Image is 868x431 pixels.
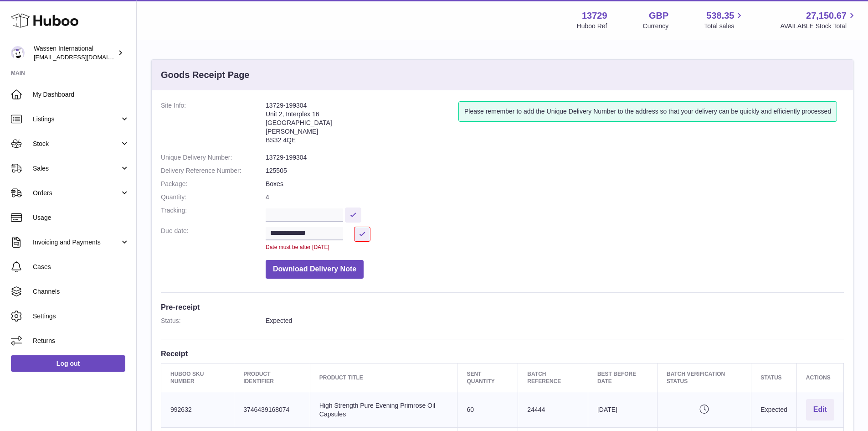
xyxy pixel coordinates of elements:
[161,101,266,149] dt: Site Info:
[266,166,844,175] dd: 125505
[266,317,844,325] dd: Expected
[161,227,266,251] dt: Due date:
[161,317,266,325] dt: Status:
[577,22,607,31] div: Huboo Ref
[33,164,120,173] span: Sales
[458,101,837,122] div: Please remember to add the Unique Delivery Number to the address so that your delivery can be qui...
[751,363,796,392] th: Status
[161,166,266,175] dt: Delivery Reference Number:
[161,153,266,162] dt: Unique Delivery Number:
[266,244,844,251] div: Date must be after [DATE]
[518,363,588,392] th: Batch Reference
[33,312,129,321] span: Settings
[649,10,668,22] strong: GBP
[34,44,116,62] div: Wassen International
[33,140,120,148] span: Stock
[806,10,847,22] span: 27,150.67
[266,180,844,188] dd: Boxes
[457,363,518,392] th: Sent Quantity
[234,363,310,392] th: Product Identifier
[33,115,120,124] span: Listings
[780,10,857,31] a: 27,150.67 AVAILABLE Stock Total
[33,90,129,99] span: My Dashboard
[266,193,844,202] dd: 4
[457,392,518,428] td: 60
[780,22,857,31] span: AVAILABLE Stock Total
[704,22,745,31] span: Total sales
[11,46,25,60] img: internationalsupplychain@wassen.com
[582,10,607,22] strong: 13729
[310,363,457,392] th: Product title
[643,22,669,31] div: Currency
[310,392,457,428] td: High Strength Pure Evening Primrose Oil Capsules
[266,260,364,279] button: Download Delivery Note
[751,392,796,428] td: Expected
[588,363,657,392] th: Best Before Date
[11,355,125,372] a: Log out
[704,10,745,31] a: 538.35 Total sales
[657,363,751,392] th: Batch Verification Status
[796,363,843,392] th: Actions
[161,206,266,222] dt: Tracking:
[588,392,657,428] td: [DATE]
[806,399,834,421] button: Edit
[33,189,120,197] span: Orders
[161,348,844,358] h3: Receipt
[161,180,266,188] dt: Package:
[33,238,120,247] span: Invoicing and Payments
[234,392,310,428] td: 3746439168074
[266,101,458,149] address: 13729-199304 Unit 2, Interplex 16 [GEOGRAPHIC_DATA] [PERSON_NAME] BS32 4QE
[706,10,734,22] span: 538.35
[161,69,250,81] h3: Goods Receipt Page
[266,153,844,162] dd: 13729-199304
[33,263,129,271] span: Cases
[518,392,588,428] td: 24444
[161,302,844,312] h3: Pre-receipt
[161,193,266,202] dt: Quantity:
[33,213,129,222] span: Usage
[161,392,234,428] td: 992632
[33,337,129,345] span: Returns
[33,287,129,296] span: Channels
[34,53,134,61] span: [EMAIL_ADDRESS][DOMAIN_NAME]
[161,363,234,392] th: Huboo SKU Number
